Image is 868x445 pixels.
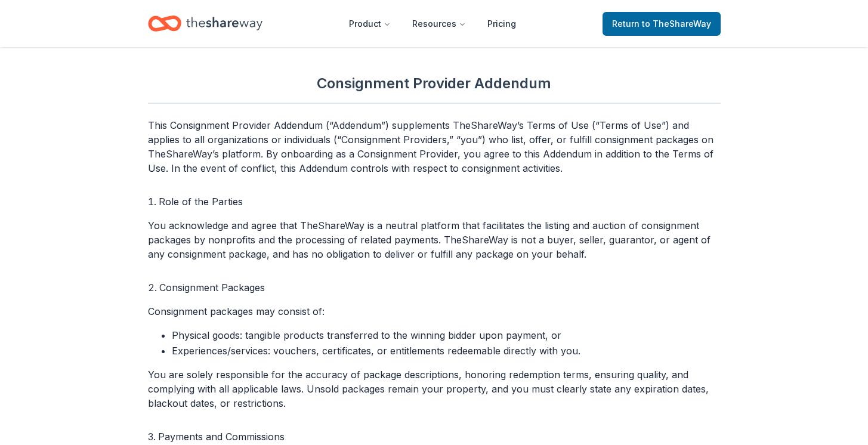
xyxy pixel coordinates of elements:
p: You acknowledge and agree that TheShareWay is a neutral platform that facilitates the listing and... [148,218,721,261]
p: You are solely responsible for the accuracy of package descriptions, honoring redemption terms, e... [148,367,721,410]
li: Experiences/services: vouchers, certificates, or entitlements redeemable directly with you. [172,344,721,358]
h2: Consignment Provider Addendum [148,74,721,104]
p: This Consignment Provider Addendum (“Addendum”) supplements TheShareWay’s Terms of Use (“Terms of... [148,118,721,175]
a: Returnto TheShareWay [603,12,721,36]
li: Payments and Commissions [148,429,721,444]
li: Role of the Parties [148,194,721,209]
span: to TheShareWay [642,18,711,29]
li: Consignment Packages [148,280,721,295]
li: Physical goods: tangible products transferred to the winning bidder upon payment, or [172,328,721,342]
a: Pricing [478,12,526,36]
a: Home [148,10,262,38]
span: Return [612,17,711,31]
button: Product [339,12,400,36]
button: Resources [403,12,475,36]
nav: Main [339,10,526,38]
p: Consignment packages may consist of: [148,304,721,319]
